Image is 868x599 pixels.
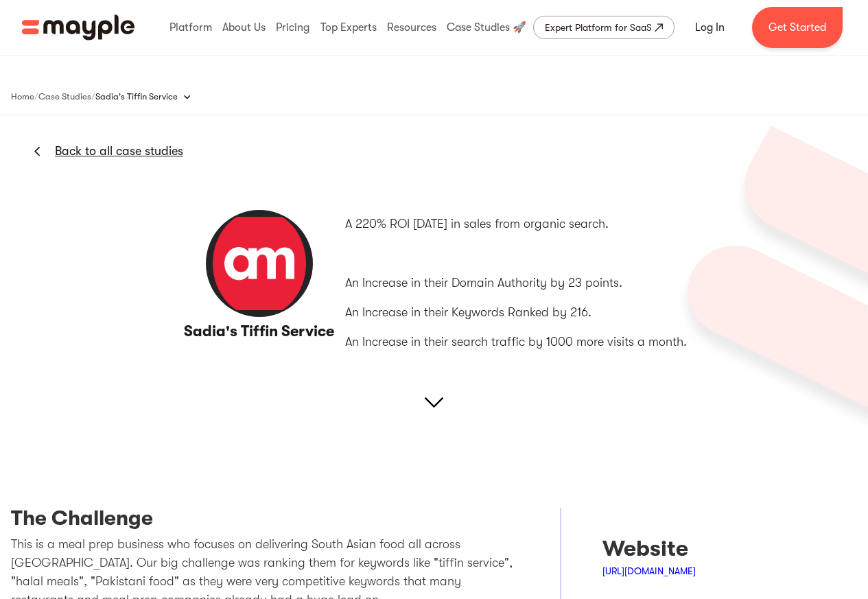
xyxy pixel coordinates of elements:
a: Back to all case studies [55,143,183,159]
div: Pricing [272,5,313,49]
p: An Increase in their search traffic by 1000 more visits a month. [345,333,687,351]
a: Log In [679,11,741,44]
div: Website [602,535,714,563]
div: About Us [219,5,269,49]
a: Case Studies [38,89,91,105]
div: Top Experts [317,5,380,49]
img: Sadia's Tiffin Service [204,209,314,318]
img: 627a1993d5cd4f4e4d063358_Group%206190.png [671,126,868,443]
a: [URL][DOMAIN_NAME] [602,565,696,576]
div: / [34,90,38,104]
a: Get Started [752,7,843,48]
p: An Increase in their Keywords Ranked by 216. [345,303,687,322]
div: Resources [384,5,440,49]
img: Mayple logo [22,14,134,40]
div: / [91,90,95,104]
div: Expert Platform for SaaS [545,19,652,36]
a: home [22,14,134,40]
div: Platform [166,5,215,49]
div: Sadia's Tiffin Service [95,90,178,104]
h3: Sadia's Tiffin Service [181,322,337,342]
div: Sadia's Tiffin Service [95,83,205,110]
p: A 220% ROI [DATE] in sales from organic search. [345,215,687,233]
p: An Increase in their Domain Authority by 23 points. [345,274,687,292]
a: Expert Platform for SaaS [533,16,675,39]
a: Home [11,89,34,105]
h3: The Challenge [11,508,519,535]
